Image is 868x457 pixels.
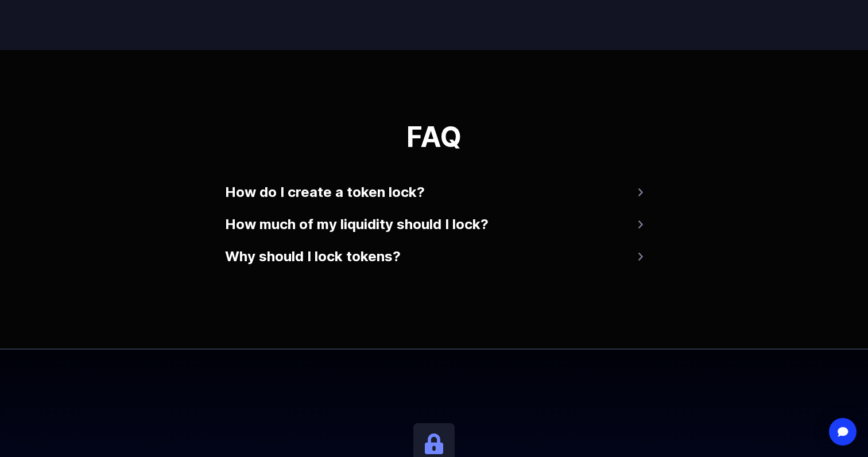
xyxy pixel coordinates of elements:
[829,418,857,446] div: Open Intercom Messenger
[225,211,643,238] button: How much of my liquidity should I lock?
[225,123,643,151] h3: FAQ
[225,243,643,270] button: Why should I lock tokens?
[225,179,643,206] button: How do I create a token lock?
